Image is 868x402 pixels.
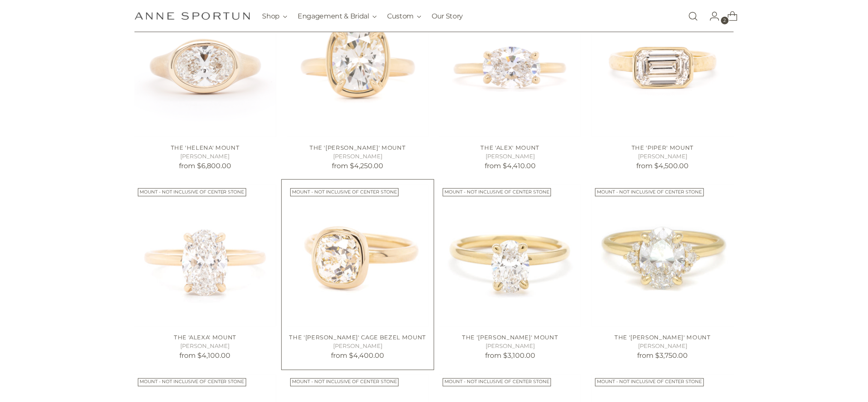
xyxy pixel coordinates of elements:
a: The 'Annie' Mount [439,185,581,327]
p: from $3,100.00 [439,351,581,361]
p: from $6,800.00 [134,161,276,171]
h5: [PERSON_NAME] [134,342,276,351]
a: The '[PERSON_NAME]' Mount [615,334,711,341]
a: The 'Anne' Cage Bezel Mount [287,185,429,327]
h5: [PERSON_NAME] [287,342,429,351]
a: The 'Helena' Mount [171,144,240,151]
button: Shop [262,7,288,26]
a: The 'Kathleen' Mount [592,185,734,327]
h5: [PERSON_NAME] [592,152,734,161]
p: from $4,410.00 [439,161,581,171]
a: Open cart modal [721,8,738,25]
a: The '[PERSON_NAME]' Cage Bezel Mount [289,334,427,341]
a: The '[PERSON_NAME]' Mount [462,334,558,341]
span: 2 [721,17,729,24]
button: Custom [387,7,421,26]
p: from $4,100.00 [134,351,276,361]
a: The 'Alex' Mount [481,144,540,151]
a: The '[PERSON_NAME]' Mount [310,144,406,151]
button: Engagement & Bridal [298,7,377,26]
a: The 'Piper' Mount [632,144,694,151]
a: Open search modal [685,8,702,25]
h5: [PERSON_NAME] [592,342,734,351]
p: from $4,400.00 [287,351,429,361]
a: The 'Alexa' Mount [174,334,236,341]
h5: [PERSON_NAME] [439,152,581,161]
a: The 'Alexa' Mount [134,185,276,327]
p: from $3,750.00 [592,351,734,361]
a: Our Story [432,7,463,26]
h5: [PERSON_NAME] [287,152,429,161]
p: from $4,250.00 [287,161,429,171]
h5: [PERSON_NAME] [439,342,581,351]
p: from $4,500.00 [592,161,734,171]
a: Anne Sportun Fine Jewellery [134,12,250,20]
h5: [PERSON_NAME] [134,152,276,161]
a: Go to the account page [703,8,720,25]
